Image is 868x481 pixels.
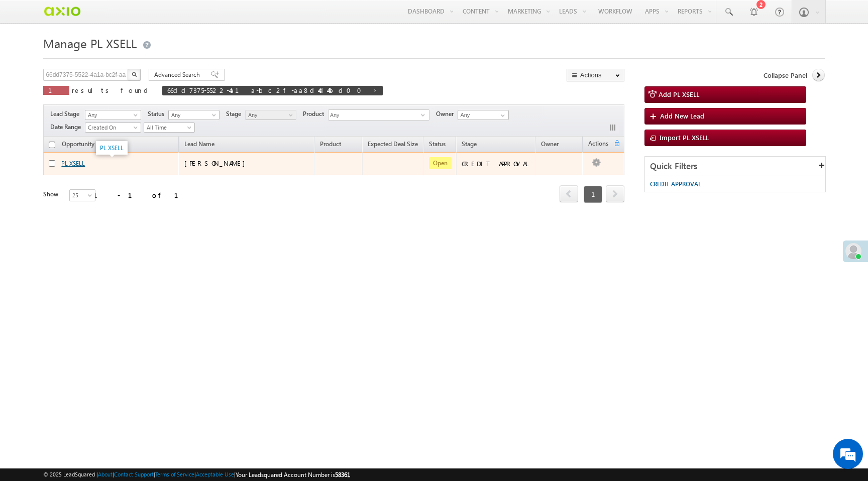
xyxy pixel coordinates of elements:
span: 58361 [335,471,350,478]
div: Chat with us now [52,53,169,66]
div: Any [328,109,429,121]
span: Open [429,157,452,169]
span: select [421,112,429,117]
span: Any [329,110,421,122]
span: [PERSON_NAME] [184,159,250,167]
a: PL XSELL [100,144,124,152]
span: Any [169,110,216,119]
span: 25 [70,191,96,200]
div: 1 - 1 of 1 [93,189,190,201]
span: Add PL XSELL [659,90,699,98]
span: Manage PL XSELL [43,35,137,51]
span: 66dd7375-5522-4a1a-bc2f-aa8d4d44bd00 [167,86,368,94]
a: Expected Deal Size [363,139,423,152]
a: Any [85,110,141,120]
a: Contact Support [114,471,154,477]
span: Opportunity Name [62,140,112,148]
a: All Time [144,123,195,133]
span: Owner [436,109,458,118]
a: Status [424,139,451,152]
span: Stage [226,109,245,118]
div: Quick Filters [645,157,825,176]
a: Acceptable Use [196,471,234,477]
span: Collapse Panel [764,71,807,80]
span: results found [72,86,152,94]
button: Actions [567,69,624,81]
div: CREDIT APPROVAL [462,159,531,168]
a: Any [245,110,296,120]
img: d_60004797649_company_0_60004797649 [17,53,42,66]
a: Stage [457,139,482,152]
span: Status [148,109,168,118]
span: Created On [85,123,138,132]
span: Actions [583,138,613,151]
img: Custom Logo [43,3,81,20]
a: prev [560,186,578,202]
span: 1 [584,186,602,203]
span: Add New Lead [660,111,704,120]
span: All Time [144,123,192,132]
span: Lead Stage [50,109,83,118]
span: Expected Deal Size [368,140,418,148]
span: Advanced Search [154,70,203,79]
span: Product [303,109,328,118]
span: © 2025 LeadSquared | | | | | [43,470,350,479]
div: Minimize live chat window [165,5,189,29]
a: Opportunity Name [57,139,117,152]
span: prev [560,185,578,202]
a: next [606,186,624,202]
span: Any [246,110,293,119]
textarea: Type your message and hit 'Enter' [13,93,183,301]
a: Terms of Service [155,471,194,477]
span: Import PL XSELL [660,133,709,142]
a: Show All Items [495,110,508,121]
span: Owner [541,140,559,148]
a: Created On [85,123,141,133]
a: PL XSELL [61,160,85,167]
span: Product [320,140,341,148]
span: CREDIT APPROVAL [650,180,701,188]
em: Start Chat [137,309,182,323]
span: Stage [462,140,477,148]
div: Show [43,190,61,199]
img: Search [132,72,137,77]
span: 1 [48,86,64,94]
input: Type to Search [458,110,509,120]
span: Lead Name [179,139,220,152]
input: Check all records [49,142,55,148]
span: next [606,185,624,202]
a: Any [168,110,220,120]
a: 25 [69,189,95,201]
span: Date Range [50,123,85,132]
span: Any [85,110,138,119]
span: Your Leadsquared Account Number is [236,471,350,478]
a: About [98,471,113,477]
